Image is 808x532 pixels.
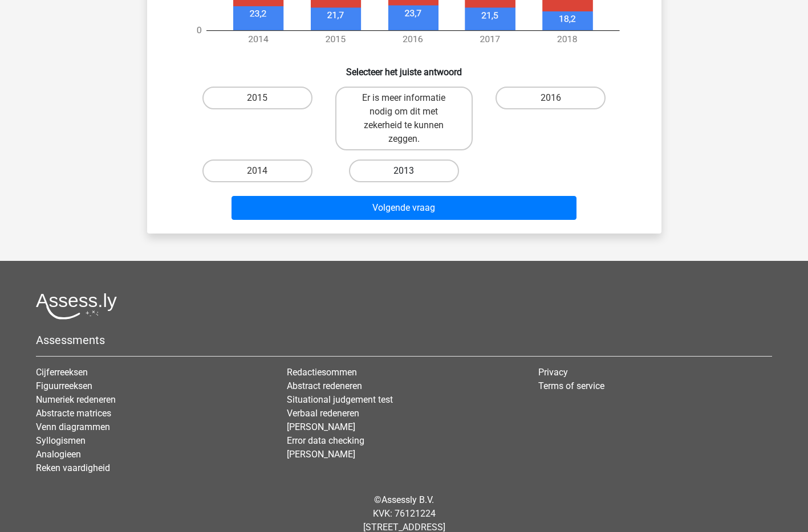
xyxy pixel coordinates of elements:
a: Venn diagrammen [36,421,110,432]
h6: Selecteer het juiste antwoord [165,58,643,77]
a: Situational judgement test [287,394,393,405]
h5: Assessments [36,333,772,347]
label: 2014 [202,159,312,182]
a: Figuurreeksen [36,380,92,391]
label: 2016 [496,87,606,109]
button: Volgende vraag [232,196,576,220]
a: Cijferreeksen [36,367,88,378]
a: Abstract redeneren [287,380,362,391]
label: Er is meer informatie nodig om dit met zekerheid te kunnen zeggen. [335,87,473,150]
img: Assessly logo [36,293,117,320]
a: Verbaal redeneren [287,408,359,419]
a: Reken vaardigheid [36,463,110,473]
a: Analogieen [36,449,81,460]
a: Terms of service [538,380,604,391]
a: Numeriek redeneren [36,394,116,405]
a: Error data checking [287,435,364,446]
a: Assessly B.V. [381,494,434,505]
a: Privacy [538,367,568,378]
label: 2013 [349,159,459,182]
a: [PERSON_NAME] [287,421,355,432]
a: Syllogismen [36,435,86,446]
label: 2015 [202,87,312,109]
a: Redactiesommen [287,367,357,378]
a: [PERSON_NAME] [287,449,355,460]
a: Abstracte matrices [36,408,111,419]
